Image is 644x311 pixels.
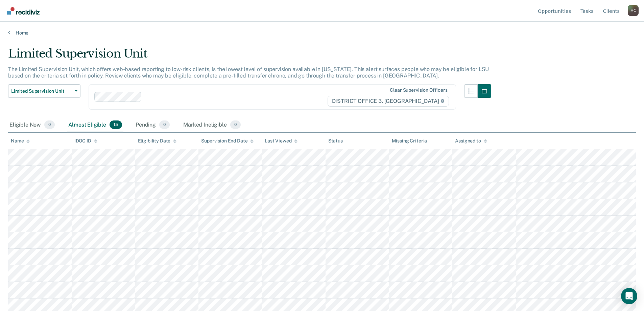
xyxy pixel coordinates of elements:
div: Limited Supervision Unit [8,47,491,66]
button: Limited Supervision Unit [8,84,80,98]
span: Limited Supervision Unit [11,88,72,94]
div: Almost Eligible15 [67,118,123,133]
p: The Limited Supervision Unit, which offers web-based reporting to low-risk clients, is the lowest... [8,66,489,79]
div: Open Intercom Messenger [621,288,637,304]
button: Profile dropdown button [628,5,639,16]
div: Last Viewed [265,138,297,144]
div: IDOC ID [74,138,97,144]
div: Clear supervision officers [390,87,447,93]
div: Supervision End Date [201,138,254,144]
span: 0 [230,120,241,129]
div: M C [628,5,639,16]
a: Home [8,30,636,36]
span: 0 [44,120,55,129]
span: 15 [110,120,122,129]
div: Marked Ineligible0 [182,118,242,133]
span: DISTRICT OFFICE 3, [GEOGRAPHIC_DATA] [328,96,449,107]
div: Eligibility Date [138,138,177,144]
img: Recidiviz [7,7,40,15]
div: Assigned to [455,138,487,144]
div: Missing Criteria [392,138,427,144]
div: Pending0 [134,118,171,133]
div: Name [11,138,30,144]
div: Eligible Now0 [8,118,56,133]
div: Status [328,138,343,144]
span: 0 [159,120,170,129]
